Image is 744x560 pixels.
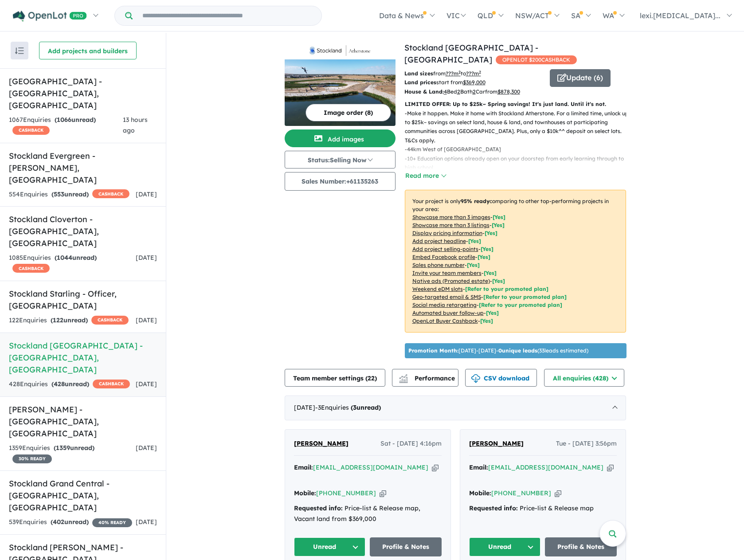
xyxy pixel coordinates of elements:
[479,70,481,74] sup: 2
[465,286,548,292] span: [Refer to your promoted plan]
[458,70,461,74] sup: 2
[55,116,96,124] strong: ( unread)
[444,88,447,95] u: 4
[486,309,499,316] span: [Yes]
[54,444,94,452] strong: ( unread)
[285,396,626,420] div: [DATE]
[404,70,433,77] b: Land sizes
[446,70,461,77] u: ??? m
[12,126,50,135] span: CASHBACK
[412,238,466,244] u: Add project headline
[469,503,617,514] div: Price-list & Release map
[9,340,157,376] h5: Stockland [GEOGRAPHIC_DATA] - [GEOGRAPHIC_DATA] , [GEOGRAPHIC_DATA]
[480,317,493,324] span: [Yes]
[12,264,50,273] span: CASHBACK
[408,347,588,355] p: [DATE] - [DATE] - ( 33 leads estimated)
[316,489,376,497] a: [PHONE_NUMBER]
[492,222,505,228] span: [ Yes ]
[468,238,481,244] span: [ Yes ]
[53,316,63,324] span: 122
[134,6,320,25] input: Try estate name, suburb, builder or developer
[404,78,543,87] p: start from
[469,537,541,556] button: Unread
[473,88,476,95] u: 2
[412,294,481,300] u: Geo-targeted email & SMS
[13,11,87,22] img: Openlot PRO Logo White
[467,262,480,268] span: [ Yes ]
[136,444,157,452] span: [DATE]
[412,302,477,308] u: Social media retargeting
[305,104,391,121] button: Image order (8)
[412,222,489,228] u: Showcase more than 3 listings
[294,439,349,449] a: [PERSON_NAME]
[556,439,617,449] span: Tue - [DATE] 3:56pm
[9,315,129,326] div: 122 Enquir ies
[368,374,375,382] span: 22
[496,55,577,64] span: OPENLOT $ 200 CASHBACK
[607,463,614,472] button: Copy
[136,190,157,198] span: [DATE]
[405,154,633,172] p: - 10+ Education options already open on your doorstep from early learning through to high school
[469,439,524,447] span: [PERSON_NAME]
[469,439,524,449] a: [PERSON_NAME]
[466,70,481,77] u: ???m
[483,294,567,300] span: [Refer to your promoted plan]
[412,309,484,316] u: Automated buyer follow-up
[404,79,436,86] b: Land prices
[51,190,89,198] strong: ( unread)
[412,214,490,220] u: Showcase more than 3 images
[9,443,136,464] div: 1359 Enquir ies
[9,517,132,528] div: 539 Enquir ies
[353,403,356,411] span: 3
[405,190,626,333] p: Your project is only comparing to other top-performing projects in your area: - - - - - - - - - -...
[9,478,157,513] h5: Stockland Grand Central - [GEOGRAPHIC_DATA] , [GEOGRAPHIC_DATA]
[351,403,381,411] strong: ( unread)
[136,316,157,324] span: [DATE]
[294,489,316,497] strong: Mobile:
[92,189,129,198] span: CASHBACK
[9,213,157,249] h5: Stockland Cloverton - [GEOGRAPHIC_DATA] , [GEOGRAPHIC_DATA]
[294,503,442,525] div: Price-list & Release map, Vacant land from $369,000
[412,317,478,324] u: OpenLot Buyer Cashback
[285,151,395,168] button: Status:Selling Now
[392,369,458,387] button: Performance
[15,47,24,54] img: sort.svg
[9,379,130,390] div: 428 Enquir ies
[404,69,543,78] p: from
[405,171,446,181] button: Read more
[56,444,70,452] span: 1359
[465,369,537,387] button: CSV download
[405,145,633,154] p: - 44km West of [GEOGRAPHIC_DATA]
[488,463,603,471] a: [EMAIL_ADDRESS][DOMAIN_NAME]
[550,69,611,87] button: Update (6)
[399,377,408,383] img: bar-chart.svg
[9,403,157,439] h5: [PERSON_NAME] - [GEOGRAPHIC_DATA] , [GEOGRAPHIC_DATA]
[136,380,157,388] span: [DATE]
[412,246,478,252] u: Add project selling-points
[9,288,157,312] h5: Stockland Starling - Officer , [GEOGRAPHIC_DATA]
[136,254,157,262] span: [DATE]
[9,75,157,111] h5: [GEOGRAPHIC_DATA] - [GEOGRAPHIC_DATA] , [GEOGRAPHIC_DATA]
[463,79,486,86] u: $ 369,000
[471,374,480,383] img: download icon
[469,463,488,471] strong: Email:
[51,316,88,324] strong: ( unread)
[136,518,157,526] span: [DATE]
[294,504,343,512] strong: Requested info:
[285,42,395,126] a: Stockland Atherstone - Strathtulloh LogoStockland Atherstone - Strathtulloh
[39,42,137,59] button: Add projects and builders
[313,463,428,471] a: [EMAIL_ADDRESS][DOMAIN_NAME]
[491,489,551,497] a: [PHONE_NUMBER]
[405,109,633,145] p: - Make it happen. Make it home with Stockland Atherstone. For a limited time, unlock up to $25k~ ...
[461,198,489,204] b: 95 % ready
[54,190,64,198] span: 553
[432,463,439,472] button: Copy
[57,116,71,124] span: 1066
[9,115,123,136] div: 1067 Enquir ies
[57,254,72,262] span: 1044
[54,380,65,388] span: 428
[285,369,385,387] button: Team member settings (22)
[285,129,395,147] button: Add images
[412,254,475,260] u: Embed Facebook profile
[412,278,490,284] u: Native ads (Promoted estate)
